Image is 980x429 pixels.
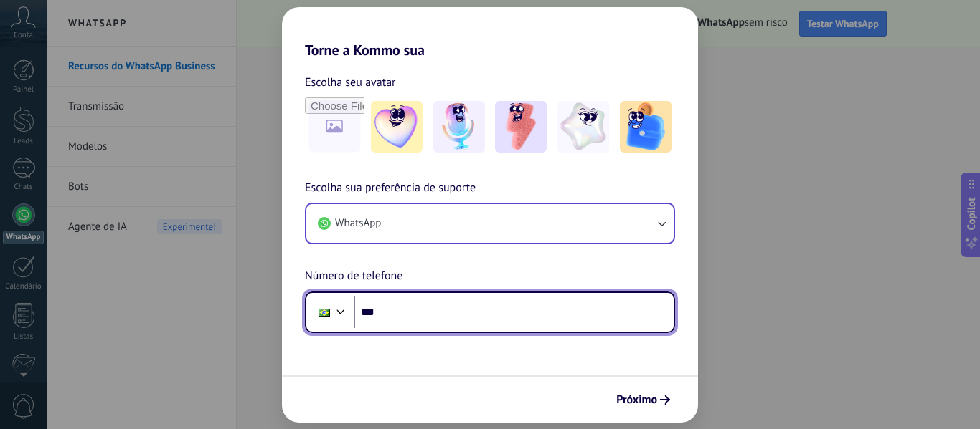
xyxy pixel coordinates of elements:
img: -5.jpeg [620,101,672,153]
span: Escolha sua preferência de suporte [305,179,476,198]
img: -2.jpeg [433,101,485,153]
h2: Torne a Kommo sua [282,7,698,59]
button: WhatsApp [306,204,674,243]
span: Próximo [616,395,657,405]
img: -3.jpeg [495,101,547,153]
span: WhatsApp [335,216,381,231]
img: -4.jpeg [557,101,609,153]
span: Escolha seu avatar [305,73,396,92]
img: -1.jpeg [371,101,423,153]
button: Próximo [610,387,677,412]
div: Brazil: + 55 [311,297,338,327]
span: Número de telefone [305,267,402,286]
